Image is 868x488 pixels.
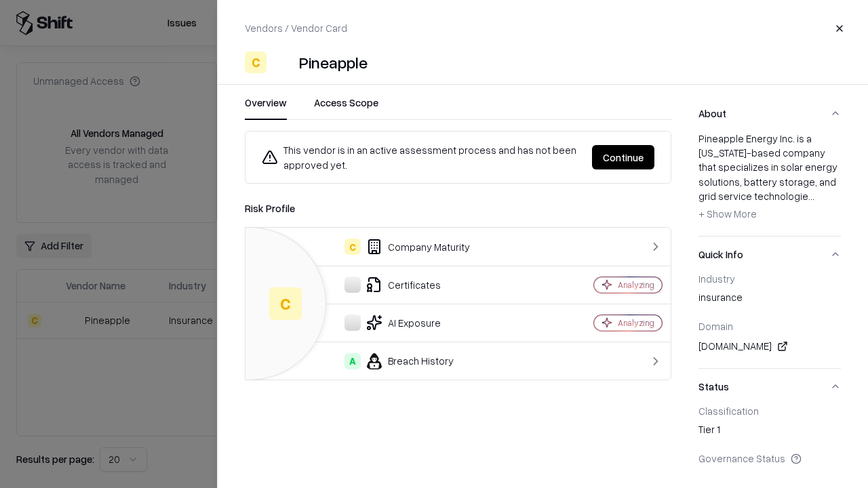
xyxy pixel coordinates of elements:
img: Pineapple [272,52,294,73]
button: Continue [592,145,654,169]
div: AI Exposure [256,314,547,331]
div: Certificates [256,277,547,293]
div: Pineapple Energy Inc. is a [US_STATE]-based company that specializes in solar energy solutions, b... [698,131,841,225]
div: About [698,131,841,236]
div: Breach History [256,353,547,369]
div: Analyzing [618,279,654,291]
button: + Show More [698,203,757,225]
button: Status [698,369,841,405]
div: Quick Info [698,272,841,368]
div: Tier 1 [698,422,841,441]
div: Domain [698,320,841,332]
button: Overview [245,96,287,120]
div: This vendor is in an active assessment process and has not been approved yet. [262,142,581,172]
div: Company Maturity [256,239,547,255]
button: Access Scope [314,96,378,120]
span: + Show More [698,207,757,220]
div: Classification [698,405,841,417]
button: About [698,96,841,131]
span: ... [808,190,814,202]
div: Pineapple [299,52,368,73]
div: C [344,239,361,255]
div: insurance [698,290,841,309]
div: C [269,287,302,320]
div: Industry [698,272,841,285]
div: Risk Profile [245,200,671,216]
div: Governance Status [698,452,841,464]
p: Vendors / Vendor Card [245,21,347,35]
div: [DOMAIN_NAME] [698,338,841,354]
div: A [344,353,361,369]
button: Quick Info [698,237,841,272]
div: C [245,52,267,73]
div: Analyzing [618,317,654,329]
